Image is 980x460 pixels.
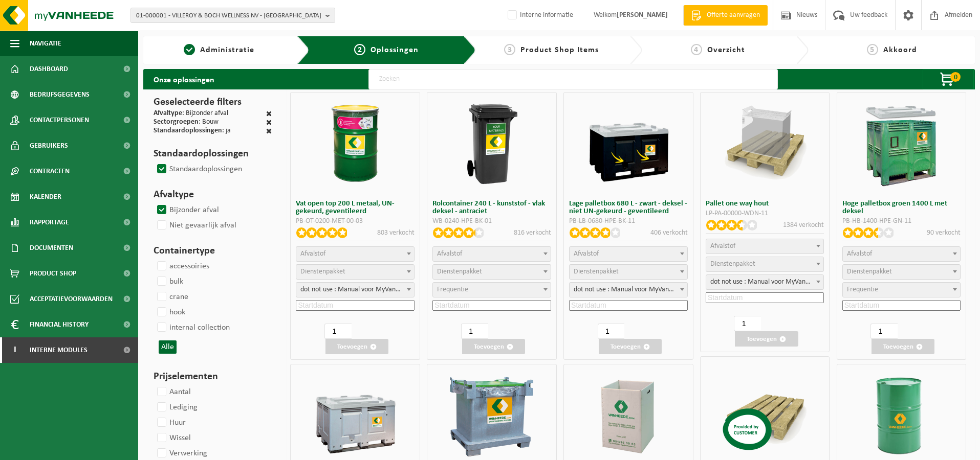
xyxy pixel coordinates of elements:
[296,283,413,297] span: dot not use : Manual voor MyVanheede
[154,118,199,126] span: Sectorgroepen
[317,44,455,56] a: 2Oplossingen
[154,127,231,136] div: : ja
[432,300,551,311] input: Startdatum
[506,8,573,23] label: Interne informatie
[354,44,365,55] span: 2
[706,200,824,208] h3: Pallet one way hout
[154,95,272,110] h3: Geselecteerde filters
[312,372,399,459] img: PB-LB-0680-HPE-GY-11
[437,268,482,275] span: Dienstenpakket
[569,218,687,225] div: PB-LB-0680-HPE-BK-11
[154,109,182,117] span: Afvaltype
[574,250,599,258] span: Afvalstof
[461,324,488,339] input: 1
[154,119,219,127] div: : Bouw
[200,46,254,54] span: Administratie
[617,11,668,19] strong: [PERSON_NAME]
[481,44,622,56] a: 3Product Shop Items
[148,44,289,56] a: 1Administratie
[706,292,824,303] input: Startdatum
[448,100,535,187] img: WB-0240-HPE-BK-01
[710,260,755,268] span: Dienstenpakket
[520,46,599,54] span: Product Shop Items
[704,10,763,20] span: Offerte aanvragen
[570,283,687,297] span: dot not use : Manual voor MyVanheede
[735,331,798,347] button: Toevoegen
[710,242,735,250] span: Afvalstof
[159,340,177,354] button: Alle
[707,46,745,54] span: Overzicht
[184,44,195,55] span: 1
[927,227,961,238] p: 90 verkocht
[861,100,942,187] img: PB-HB-1400-HPE-GN-11
[296,218,414,225] div: PB-OT-0200-MET-00-03
[154,110,228,119] div: : Bijzonder afval
[462,339,525,354] button: Toevoegen
[155,415,186,430] label: Huur
[514,227,551,238] p: 816 verkocht
[30,184,61,210] span: Kalender
[143,69,225,89] h2: Onze oplossingen
[847,250,872,258] span: Afvalstof
[722,100,809,187] img: LP-PA-00000-WDN-11
[30,31,61,56] span: Navigatie
[300,268,345,275] span: Dienstenpakket
[154,187,272,202] h3: Afvaltype
[30,286,113,312] span: Acceptatievoorwaarden
[691,44,702,55] span: 4
[683,5,768,26] a: Offerte aanvragen
[867,44,878,55] span: 5
[30,312,89,337] span: Financial History
[155,259,209,274] label: accessoiries
[847,286,878,293] span: Frequentie
[296,300,414,311] input: Startdatum
[30,235,73,261] span: Documenten
[155,218,236,233] label: Niet gevaarlijk afval
[371,46,419,54] span: Oplossingen
[842,218,961,225] div: PB-HB-1400-HPE-GN-11
[155,430,191,446] label: Wissel
[30,337,88,363] span: Interne modules
[136,8,321,24] span: 01-000001 - VILLEROY & BOCH WELLNESS NV - [GEOGRAPHIC_DATA]
[504,44,515,55] span: 3
[30,82,90,107] span: Bedrijfsgegevens
[734,316,761,331] input: 1
[858,372,945,459] img: LP-LD-00200-MET-21
[10,337,19,363] span: I
[155,274,183,289] label: bulk
[154,146,272,162] h3: Standaardoplossingen
[847,268,892,275] span: Dienstenpakket
[155,400,198,415] label: Lediging
[569,300,687,311] input: Startdatum
[377,227,415,238] p: 803 verkocht
[30,261,76,286] span: Product Shop
[155,384,191,400] label: Aantal
[300,250,325,258] span: Afvalstof
[706,275,823,289] span: dot not use : Manual voor MyVanheede
[647,44,788,56] a: 4Overzicht
[325,339,388,354] button: Toevoegen
[585,100,672,187] img: PB-LB-0680-HPE-BK-11
[432,218,551,225] div: WB-0240-HPE-BK-01
[950,72,961,82] span: 0
[30,133,68,158] span: Gebruikers
[432,200,551,215] h3: Rolcontainer 240 L - kunststof - vlak deksel - antraciet
[324,324,352,339] input: 1
[585,372,672,459] img: IC-CB-0050-00-01
[155,202,219,218] label: Bijzonder afval
[814,44,970,56] a: 5Akkoord
[599,339,662,354] button: Toevoegen
[569,200,687,215] h3: Lage palletbox 680 L - zwart - deksel - niet UN-gekeurd - geventileerd
[130,8,335,23] button: 01-000001 - VILLEROY & BOCH WELLNESS NV - [GEOGRAPHIC_DATA]
[923,69,974,89] button: 0
[574,268,619,275] span: Dienstenpakket
[155,320,230,335] label: internal collection
[437,286,468,293] span: Frequentie
[448,372,535,459] img: PB-AP-0800-MET-02-01
[155,289,188,305] label: crane
[437,250,462,258] span: Afvalstof
[842,200,961,215] h3: Hoge palletbox groen 1400 L met deksel
[154,243,272,259] h3: Containertype
[872,339,934,354] button: Toevoegen
[783,220,824,231] p: 1384 verkocht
